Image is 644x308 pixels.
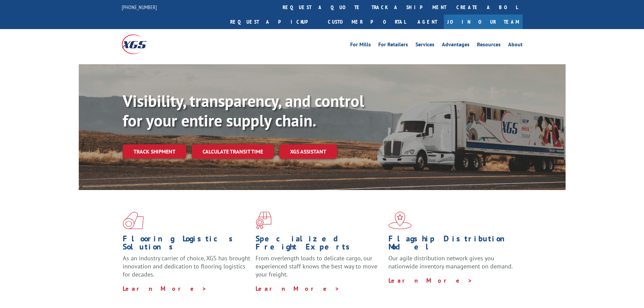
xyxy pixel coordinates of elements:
a: XGS ASSISTANT [279,144,337,159]
a: Request a pickup [225,15,323,29]
a: Resources [477,42,501,49]
a: For Mills [350,42,371,49]
a: [PHONE_NUMBER] [122,4,157,10]
a: For Retailers [378,42,408,49]
p: From overlength loads to delicate cargo, our experienced staff knows the best way to move your fr... [256,254,383,284]
a: About [508,42,523,49]
a: Advantages [442,42,470,49]
a: Services [415,42,434,49]
a: Learn More > [388,277,473,284]
a: Join Our Team [444,15,523,29]
h1: Specialized Freight Experts [256,235,383,254]
a: Track shipment [123,144,186,159]
img: xgs-icon-total-supply-chain-intelligence-red [123,212,144,229]
img: xgs-icon-focused-on-flooring-red [256,212,271,229]
h1: Flagship Distribution Model [388,235,516,254]
a: Customer Portal [323,15,411,29]
a: Learn More > [123,285,207,292]
span: Our agile distribution network gives you nationwide inventory management on demand. [388,254,513,270]
a: Calculate transit time [192,144,274,159]
span: As an industry carrier of choice, XGS has brought innovation and dedication to flooring logistics... [123,254,250,278]
a: Learn More > [256,285,340,292]
img: xgs-icon-flagship-distribution-model-red [388,212,412,229]
h1: Flooring Logistics Solutions [123,235,251,254]
b: Visibility, transparency, and control for your entire supply chain. [123,90,364,131]
a: Agent [411,15,444,29]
